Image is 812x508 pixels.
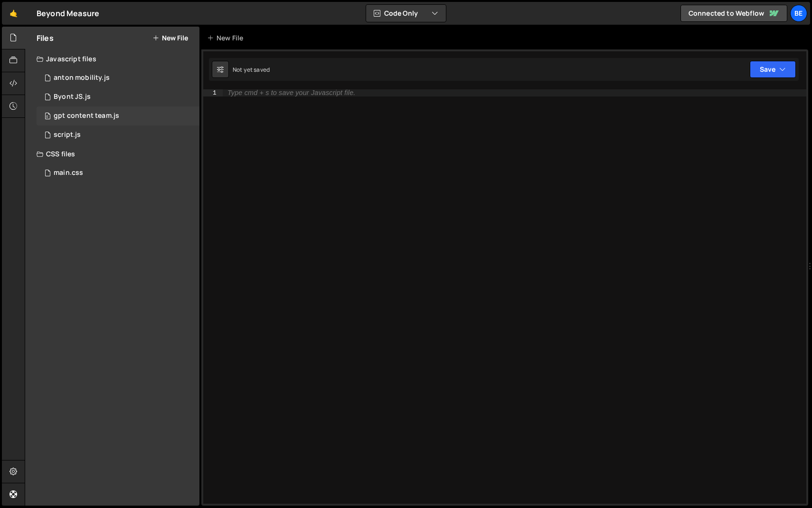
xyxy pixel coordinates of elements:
div: Byont JS.js [54,93,91,101]
div: CSS files [25,144,199,163]
div: Type cmd + s to save your Javascript file. [227,90,355,96]
div: gpt content team.js [54,112,119,120]
span: 0 [45,113,50,121]
a: Connected to Webflow [680,5,787,22]
div: Not yet saved [233,66,270,74]
div: New File [207,33,247,43]
div: script.js [54,131,81,139]
div: 1 [203,89,223,96]
h2: Files [37,33,54,43]
button: Save [750,61,796,78]
div: main.css [54,169,83,177]
button: New File [152,34,188,42]
div: Javascript files [25,49,199,68]
div: 7477/46015.js [37,106,199,125]
div: Beyond Measure [37,8,99,19]
a: Be [790,5,807,22]
button: Code Only [366,5,446,22]
div: 7477/36975.js [37,125,199,144]
div: anton mobility.js [54,74,110,82]
div: 7477/38992.js [37,87,199,106]
div: 7477/15315.css [37,163,199,182]
a: 🤙 [2,2,25,25]
div: 7477/36626.js [37,68,199,87]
